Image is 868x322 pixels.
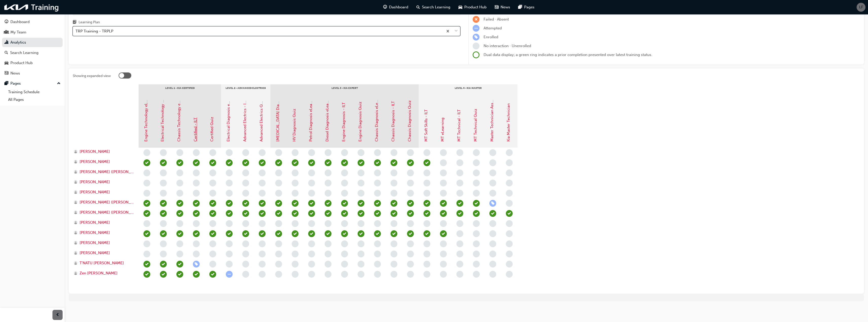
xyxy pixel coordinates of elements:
span: learningRecordVerb_PASS-icon [358,200,364,207]
span: learningRecordVerb_NONE-icon [143,180,150,186]
a: Advanced Electrics - ILT [243,100,247,142]
span: learningRecordVerb_NONE-icon [275,180,282,186]
span: LF [859,4,863,10]
span: down-icon [454,28,458,34]
span: learningRecordVerb_NONE-icon [259,180,266,186]
a: News [2,69,63,78]
span: learningRecordVerb_NONE-icon [489,149,496,156]
span: learningRecordVerb_NONE-icon [325,169,331,176]
a: [PERSON_NAME] [74,250,134,256]
span: [PERSON_NAME] [80,250,110,256]
a: Chassis Technology eLearning [177,88,181,142]
span: search-icon [416,4,420,10]
span: learningRecordVerb_PASS-icon [407,159,414,166]
span: learningRecordVerb_NONE-icon [391,220,397,227]
span: [PERSON_NAME] ([PERSON_NAME]) [PERSON_NAME] [80,210,134,215]
span: learningRecordVerb_ATTEND-icon [456,210,463,217]
span: [PERSON_NAME] [80,149,110,155]
span: learningRecordVerb_PASS-icon [473,210,480,217]
span: learningRecordVerb_NONE-icon [374,149,381,156]
div: News [10,70,20,76]
span: Enrolled [484,35,498,39]
span: learningRecordVerb_NONE-icon [292,149,299,156]
span: No interaction · Unenrolled [484,44,531,48]
a: [MEDICAL_DATA] Diagnosis - ILT [275,84,280,142]
span: learningRecordVerb_PASS-icon [292,200,299,207]
span: learningRecordVerb_NONE-icon [259,220,266,227]
div: Level 2 - Advanced Electrics [221,84,270,97]
span: [PERSON_NAME] [80,189,110,195]
a: Petrol Diagnosis eLearning [308,94,313,142]
span: learningRecordVerb_NONE-icon [341,180,348,186]
span: learningRecordVerb_NONE-icon [341,149,348,156]
span: learningRecordVerb_NONE-icon [193,190,200,197]
a: car-iconProduct Hub [454,2,491,12]
span: people-icon [5,30,8,35]
span: learningRecordVerb_ENROLL-icon [489,200,496,207]
div: Learning Plan [79,20,100,25]
span: learningRecordVerb_NONE-icon [292,190,299,197]
span: learningRecordVerb_ATTEND-icon [391,210,397,217]
a: MT Technical Quiz [473,109,478,142]
span: chart-icon [5,40,8,45]
span: learningRecordVerb_ATTEND-icon [423,159,430,166]
span: learningRecordVerb_NONE-icon [325,220,331,227]
span: learningRecordVerb_ATTEND-icon [489,210,496,217]
span: learningRecordVerb_PASS-icon [259,210,266,217]
span: learningRecordVerb_PASS-icon [358,210,364,217]
span: [PERSON_NAME] [80,159,110,165]
span: learningRecordVerb_ATTEND-icon [341,159,348,166]
span: up-icon [57,80,61,87]
span: learningRecordVerb_PASS-icon [209,159,216,166]
span: learningRecordVerb_PASS-icon [440,210,447,217]
span: learningRecordVerb_NONE-icon [473,180,480,186]
span: [PERSON_NAME] [80,220,110,225]
span: learningRecordVerb_PASS-icon [143,210,150,217]
span: learningRecordVerb_NONE-icon [325,180,331,186]
span: learningRecordVerb_NONE-icon [407,220,414,227]
span: learningRecordVerb_NONE-icon [259,149,266,156]
span: learningRecordVerb_PASS-icon [160,230,167,237]
span: learningRecordVerb_NONE-icon [374,169,381,176]
a: search-iconSearch Learning [412,2,454,12]
a: Electrical Diagnosis eLearning [226,89,231,142]
a: Engine Diagnosis - ILT [341,102,346,142]
a: Chassis Diagnosis Quiz [407,100,412,142]
span: learningRecordVerb_NONE-icon [193,180,200,186]
span: learningRecordVerb_PASS-icon [325,210,331,217]
span: learningRecordVerb_PASS-icon [209,230,216,237]
span: learningRecordVerb_NONE-icon [473,220,480,227]
span: learningRecordVerb_NONE-icon [423,169,430,176]
span: learningRecordVerb_NONE-icon [176,220,183,227]
span: learningRecordVerb_PASS-icon [160,200,167,207]
span: learningRecordVerb_NONE-icon [374,180,381,186]
div: Level 4 - Kia Master [419,84,518,97]
span: learningRecordVerb_PASS-icon [308,200,315,207]
span: learningRecordVerb_NONE-icon [440,180,447,186]
span: learningRecordVerb_NONE-icon [489,220,496,227]
div: Level 3 - Kia Expert [270,84,419,97]
a: Product Hub [2,58,63,68]
span: learningRecordVerb_NONE-icon [259,169,266,176]
span: learningRecordVerb_NONE-icon [358,220,364,227]
span: learningRecordVerb_PASS-icon [506,210,513,217]
span: learningRecordVerb_NONE-icon [176,190,183,197]
span: Dashboard [389,4,408,10]
span: learningRecordVerb_NONE-icon [506,180,513,186]
span: learningRecordVerb_NONE-icon [358,169,364,176]
span: guage-icon [5,20,8,24]
span: learningRecordVerb_NONE-icon [259,190,266,197]
span: learningRecordVerb_NONE-icon [489,169,496,176]
span: learningRecordVerb_PASS-icon [176,200,183,207]
span: learningRecordVerb_NONE-icon [292,180,299,186]
span: learningRecordVerb_PASS-icon [259,159,266,166]
div: Level 1 - Kia Certified [139,84,221,97]
span: learningRecordVerb_NONE-icon [143,149,150,156]
span: [PERSON_NAME] [80,240,110,246]
span: learningRecordVerb_PASS-icon [407,200,414,207]
span: pages-icon [5,81,8,86]
a: Chassis Diagnosis eLearning [374,91,379,142]
a: Training Schedule [6,88,63,96]
span: learningRecordVerb_NONE-icon [242,220,249,227]
span: learningRecordVerb_ATTEND-icon [341,210,348,217]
